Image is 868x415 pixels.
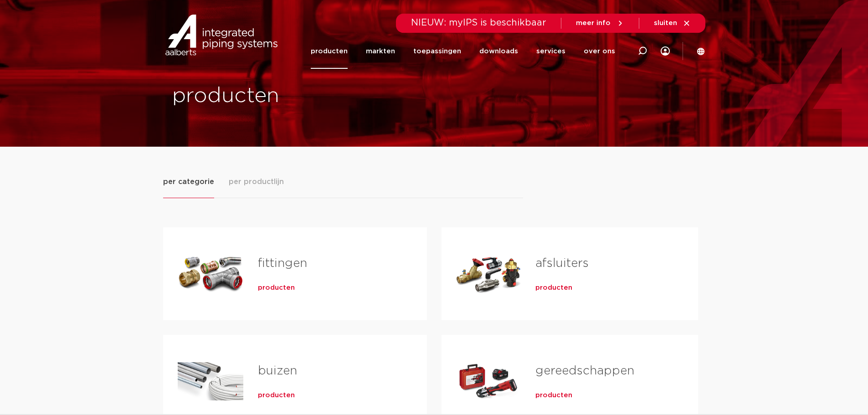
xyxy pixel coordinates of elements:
[479,34,518,69] a: downloads
[258,283,295,292] a: producten
[584,34,615,69] a: over ons
[413,34,461,69] a: toepassingen
[411,18,546,27] span: NIEUW: myIPS is beschikbaar
[535,391,572,400] a: producten
[229,176,284,187] span: per productlijn
[172,82,430,111] h1: producten
[654,19,691,27] a: sluiten
[536,34,565,69] a: services
[163,176,214,187] span: per categorie
[258,365,297,377] a: buizen
[535,257,589,269] a: afsluiters
[535,283,572,292] a: producten
[311,34,348,69] a: producten
[654,20,677,26] span: sluiten
[258,391,295,400] a: producten
[576,20,611,26] span: meer info
[366,34,395,69] a: markten
[535,365,634,377] a: gereedschappen
[258,257,307,269] a: fittingen
[576,19,624,27] a: meer info
[311,34,615,69] nav: Menu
